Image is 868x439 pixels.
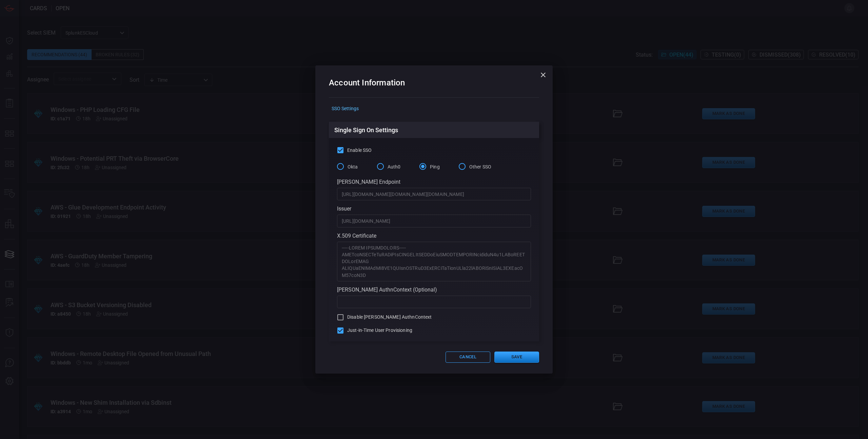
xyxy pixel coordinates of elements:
span: Ping [430,163,440,171]
span: Disable [PERSON_NAME] AuthnContext [347,314,432,321]
span: Just-in-Time User Provisioning [347,327,412,334]
div: [PERSON_NAME] Endpoint [337,179,531,185]
span: Auth0 [388,163,401,171]
button: Cancel [446,352,490,363]
div: X.509 Certificate [337,233,531,239]
span: Okta [348,163,358,171]
h2: Account Information [329,76,539,98]
textarea: -----LOREM IPSUMDOLORS----- AMETcoNSECTeTuRADiPIsCINGELItSEDDoEiuSMODTEMPORINcididuN4u1LABoREETDO... [342,244,526,278]
div: [PERSON_NAME] AuthnContext (Optional) [337,286,531,293]
button: Save [494,352,539,363]
h3: Single Sign On Settings [334,126,398,134]
div: Issuer [337,205,531,212]
span: Enable SSO [347,147,372,154]
span: Other SSO [469,163,491,171]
